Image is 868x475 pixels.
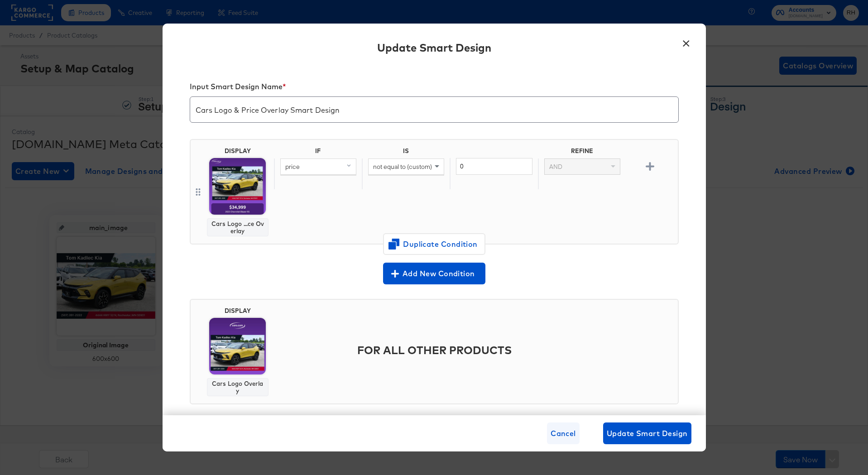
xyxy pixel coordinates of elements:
input: Enter value [456,158,532,175]
button: Duplicate Condition [383,233,485,255]
span: AND [549,163,562,171]
div: Update Smart Design [377,40,491,55]
div: Input Smart Design Name [190,82,679,95]
div: Cars Logo Overlay [211,380,264,394]
span: Duplicate Condition [390,238,478,250]
img: DYlAL4G6yuH6_tdzYqL8Vw.jpg [209,318,266,374]
div: Cars Logo ...ce Overlay [211,220,264,235]
div: DISPLAY [225,147,251,154]
button: Add New Condition [383,263,485,284]
img: O_36mJvt7uvzBakvtklKnA.jpg [209,158,266,215]
span: not equal to (custom) [373,163,432,171]
div: FOR ALL OTHER PRODUCTS [274,329,674,371]
input: My smart design [190,93,678,119]
button: × [678,33,695,49]
button: Cancel [547,422,580,444]
span: Update Smart Design [607,427,688,440]
span: Cancel [551,427,576,440]
div: IF [274,147,362,158]
div: DISPLAY [225,307,251,314]
div: IS [362,147,450,158]
div: REFINE [538,147,626,158]
span: price [285,163,300,171]
button: Update Smart Design [603,422,691,444]
span: Add New Condition [387,267,482,280]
